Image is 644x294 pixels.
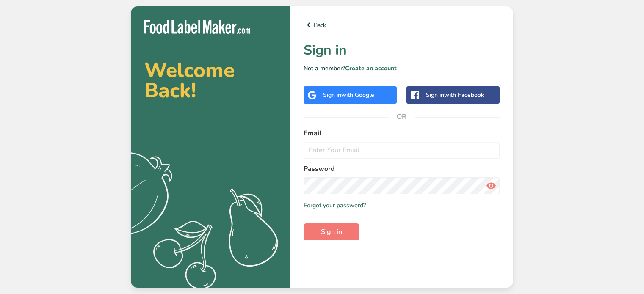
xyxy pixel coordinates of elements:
label: Email [304,128,500,138]
div: Sign in [426,91,484,99]
label: Password [304,164,500,174]
button: Sign in [304,223,359,240]
img: Food Label Maker [144,20,250,34]
input: Enter Your Email [304,142,500,159]
span: Sign in [321,227,342,237]
span: with Google [341,91,374,99]
span: with Facebook [444,91,484,99]
span: OR [389,104,415,129]
h2: Welcome Back! [144,60,276,101]
p: Not a member? [304,64,500,73]
a: Forgot your password? [304,201,366,210]
div: Sign in [323,91,374,99]
a: Back [304,20,500,30]
h1: Sign in [304,40,500,60]
a: Create an account [345,64,397,72]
